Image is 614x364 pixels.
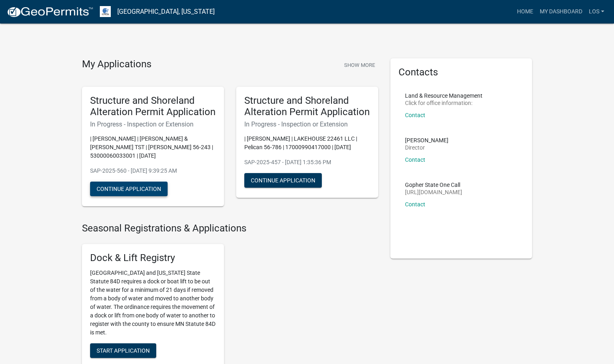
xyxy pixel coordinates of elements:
img: Otter Tail County, Minnesota [100,6,111,17]
h4: My Applications [82,58,151,71]
p: Director [405,145,448,150]
p: | [PERSON_NAME] | [PERSON_NAME] & [PERSON_NAME] TST | [PERSON_NAME] 56-243 | 53000060033001 | [DATE] [90,135,216,160]
h4: Seasonal Registrations & Applications [82,223,378,234]
a: My Dashboard [536,4,586,19]
p: Click for office information: [405,100,483,106]
button: Continue Application [244,173,322,188]
p: SAP-2025-457 - [DATE] 1:35:36 PM [244,158,370,167]
a: Contact [405,112,425,118]
button: Start Application [90,343,156,358]
h6: In Progress - Inspection or Extension [90,120,216,128]
a: Contact [405,156,425,163]
h5: Structure and Shoreland Alteration Permit Application [90,95,216,118]
h6: In Progress - Inspection or Extension [244,120,370,128]
span: Start Application [97,347,150,353]
button: Continue Application [90,182,168,196]
p: [PERSON_NAME] [405,137,448,143]
a: Contact [405,201,425,208]
p: [URL][DOMAIN_NAME] [405,189,462,195]
p: | [PERSON_NAME] | LAKEHOUSE 22461 LLC | Pelican 56-786 | 17000990417000 | [DATE] [244,135,370,152]
p: Gopher State One Call [405,182,462,188]
h5: Contacts [399,66,524,78]
h5: Dock & Lift Registry [90,252,216,264]
p: Land & Resource Management [405,93,483,98]
h5: Structure and Shoreland Alteration Permit Application [244,95,370,118]
button: Show More [341,58,378,72]
p: [GEOGRAPHIC_DATA] and [US_STATE] State Statute 84D requires a dock or boat lift to be out of the ... [90,269,216,337]
a: [GEOGRAPHIC_DATA], [US_STATE] [117,5,215,19]
a: LOS [586,4,608,19]
a: Home [514,4,536,19]
p: SAP-2025-560 - [DATE] 9:39:25 AM [90,167,216,175]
